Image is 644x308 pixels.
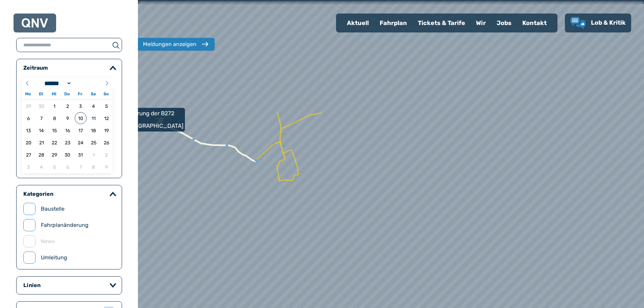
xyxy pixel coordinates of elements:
div: Sperrung der B272 bei [GEOGRAPHIC_DATA] [108,108,182,132]
span: 04.10.2025 [88,100,99,112]
a: Tickets & Tarife [412,14,471,32]
span: Sa [87,92,99,96]
a: Kontakt [517,14,552,32]
span: 23.10.2025 [62,137,73,148]
span: 07.10.2025 [35,112,47,124]
label: Baustelle [41,205,65,213]
div: Meldungen anzeigen [143,40,196,48]
span: 30.10.2025 [62,149,73,161]
span: 15.10.2025 [49,124,61,136]
span: Mo [22,92,34,96]
span: 01.11.2025 [88,149,99,161]
span: 06.10.2025 [23,112,34,124]
span: 17.10.2025 [75,124,87,136]
span: Lob & Kritik [591,19,626,26]
span: 27.10.2025 [23,149,34,161]
span: 10.10.2025 [75,112,87,124]
span: 05.10.2025 [101,100,113,112]
span: 02.10.2025 [62,100,73,112]
legend: Kategorien [23,191,53,197]
span: 16.10.2025 [62,124,73,136]
span: 03.10.2025 [75,100,87,112]
a: Lob & Kritik [570,17,626,29]
label: Fahrplanänderung [41,221,89,229]
span: 26.10.2025 [101,137,113,148]
span: 31.10.2025 [75,149,87,161]
label: Umleitung [41,254,67,262]
span: 30.09.2025 [35,100,47,112]
span: Di [34,92,47,96]
span: 14.10.2025 [35,124,47,136]
span: 29.10.2025 [49,149,61,161]
span: 12.10.2025 [101,112,113,124]
span: 01.10.2025 [49,100,61,112]
span: 03.11.2025 [23,161,34,173]
span: 11.10.2025 [88,112,99,124]
span: 09.11.2025 [101,161,113,173]
img: QNV Logo [22,18,48,28]
span: 20.10.2025 [23,137,34,148]
span: 04.11.2025 [35,161,47,173]
span: 02.11.2025 [101,149,113,161]
span: 08.11.2025 [88,161,99,173]
p: Sperrung der B272 bei [GEOGRAPHIC_DATA] [125,110,184,129]
span: 21.10.2025 [35,137,47,148]
input: Year [72,80,96,87]
a: Jobs [491,14,517,32]
a: Sperrung der B272 bei [GEOGRAPHIC_DATA] [108,108,185,132]
a: QNV Logo [22,16,48,30]
span: So [100,92,113,96]
span: 18.10.2025 [88,124,99,136]
span: 25.10.2025 [88,137,99,148]
span: Do [61,92,73,96]
a: Aktuell [341,14,374,32]
select: Month [42,80,72,87]
a: Wir [471,14,491,32]
span: 29.09.2025 [23,100,34,112]
span: 24.10.2025 [75,137,87,148]
span: Fr [74,92,87,96]
span: 05.11.2025 [49,161,61,173]
span: 06.11.2025 [62,161,73,173]
span: 19.10.2025 [101,124,113,136]
a: Fahrplan [374,14,412,32]
span: 22.10.2025 [49,137,61,148]
button: Meldungen anzeigen [136,38,215,51]
span: 07.11.2025 [75,161,87,173]
legend: Zeitraum [23,65,48,71]
span: 09.10.2025 [62,112,73,124]
button: suchen [110,41,122,49]
span: 13.10.2025 [23,124,34,136]
label: News [41,237,55,245]
span: 28.10.2025 [35,149,47,161]
span: 08.10.2025 [49,112,61,124]
span: Mi [48,92,61,96]
legend: Linien [23,282,41,289]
